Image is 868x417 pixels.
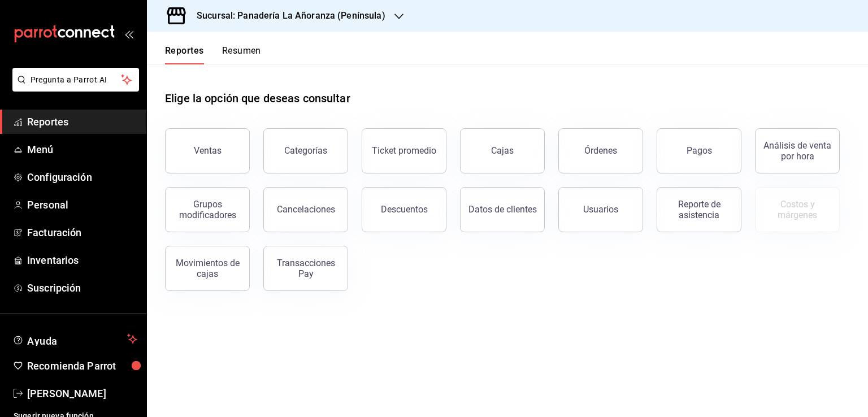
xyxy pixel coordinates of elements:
span: Inventarios [27,253,137,268]
a: Pregunta a Parrot AI [8,82,139,94]
button: Datos de clientes [460,187,545,232]
div: Datos de clientes [468,204,537,215]
div: Ticket promedio [372,145,436,156]
div: Ventas [194,145,222,156]
button: Grupos modificadores [165,187,250,232]
span: Menú [27,142,137,157]
span: Configuración [27,170,137,185]
button: Usuarios [558,187,643,232]
button: Ventas [165,128,250,173]
button: Resumen [222,45,261,64]
div: Costos y márgenes [762,199,832,220]
div: Cancelaciones [277,204,335,215]
button: Transacciones Pay [263,246,348,291]
div: Pagos [687,145,712,156]
div: Grupos modificadores [172,199,242,220]
button: Pregunta a Parrot AI [12,68,139,92]
div: Usuarios [583,204,618,215]
h3: Sucursal: Panadería La Añoranza (Península) [188,9,385,23]
span: [PERSON_NAME] [27,386,137,401]
button: Descuentos [362,187,446,232]
div: Cajas [491,144,514,158]
div: Movimientos de cajas [172,258,242,279]
button: Reporte de asistencia [657,187,741,232]
button: Reportes [165,45,204,64]
button: Movimientos de cajas [165,246,250,291]
div: Reporte de asistencia [664,199,734,220]
button: Análisis de venta por hora [755,128,840,173]
button: Contrata inventarios para ver este reporte [755,187,840,232]
div: Descuentos [381,204,428,215]
div: Categorías [284,145,327,156]
button: Ticket promedio [362,128,446,173]
div: navigation tabs [165,45,261,64]
button: Órdenes [558,128,643,173]
span: Facturación [27,225,137,240]
button: Pagos [657,128,741,173]
span: Ayuda [27,332,123,346]
a: Cajas [460,128,545,173]
button: Cancelaciones [263,187,348,232]
button: Categorías [263,128,348,173]
div: Análisis de venta por hora [762,140,832,162]
span: Recomienda Parrot [27,358,137,373]
div: Órdenes [584,145,617,156]
div: Transacciones Pay [271,258,341,279]
span: Pregunta a Parrot AI [31,74,121,86]
span: Suscripción [27,280,137,296]
button: open_drawer_menu [124,29,133,38]
span: Reportes [27,114,137,129]
span: Personal [27,197,137,212]
h1: Elige la opción que deseas consultar [165,90,350,107]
